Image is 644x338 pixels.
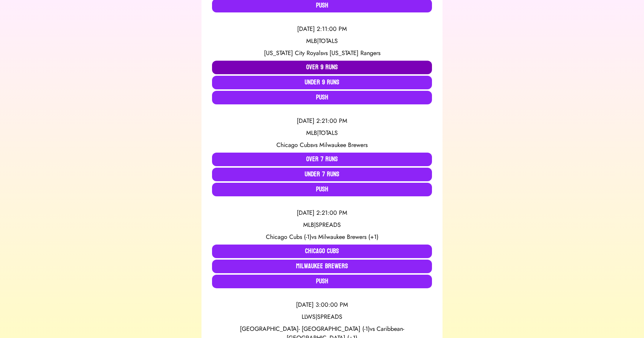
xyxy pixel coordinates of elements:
button: Under 7 Runs [212,168,432,181]
div: vs [212,232,432,242]
div: MLB | SPREADS [212,220,432,229]
span: [US_STATE] Rangers [330,49,380,57]
div: vs [212,49,432,58]
span: [GEOGRAPHIC_DATA]- [GEOGRAPHIC_DATA] (-1) [240,324,370,333]
span: Chicago Cubs [276,141,313,149]
div: vs [212,141,432,150]
span: Chicago Cubs (-1) [266,232,311,241]
button: Chicago Cubs [212,245,432,258]
div: [DATE] 2:11:00 PM [212,24,432,34]
div: [DATE] 3:00:00 PM [212,300,432,309]
button: Push [212,275,432,288]
div: LLWS | SPREADS [212,312,432,321]
button: Under 9 Runs [212,76,432,89]
button: Push [212,183,432,196]
button: Over 7 Runs [212,153,432,166]
span: [US_STATE] City Royals [264,49,323,57]
span: Milwaukee Brewers [319,141,368,149]
button: Push [212,91,432,104]
button: Over 9 Runs [212,61,432,74]
span: Milwaukee Brewers (+1) [318,232,378,241]
div: MLB | TOTALS [212,37,432,46]
div: [DATE] 2:21:00 PM [212,208,432,217]
div: [DATE] 2:21:00 PM [212,116,432,125]
button: Milwaukee Brewers [212,260,432,273]
div: MLB | TOTALS [212,128,432,138]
